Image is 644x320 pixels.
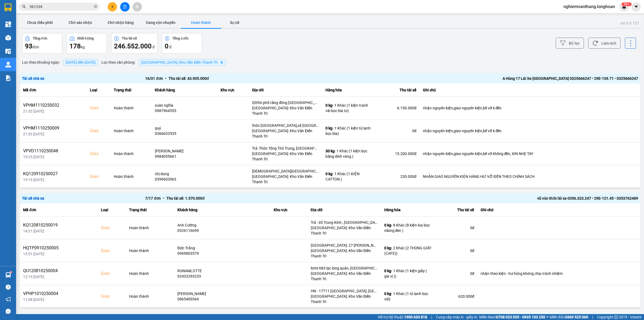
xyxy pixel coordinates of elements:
button: Hoàn thành [181,17,221,28]
span: 93 [25,42,32,50]
div: 13:51 [DATE] [23,251,94,257]
span: 0 [165,42,169,50]
th: Hàng hóa [381,203,435,217]
div: 14:21 [DATE] [23,228,94,234]
div: 0865400364 [177,296,267,302]
img: dashboard-icon [5,21,11,27]
div: HN - 17T11 [GEOGRAPHIC_DATA], [GEOGRAPHIC_DATA] [311,288,378,294]
div: 02432293233 [177,274,267,279]
div: [GEOGRAPHIC_DATA]: Kho Văn Điển Thanh Trì [252,151,319,162]
div: 12:15 [DATE] [23,274,94,279]
div: 19:25 [DATE] [23,154,83,160]
span: 0 kg [384,246,391,250]
div: [DEMOGRAPHIC_DATA][GEOGRAPHIC_DATA], xã [GEOGRAPHIC_DATA], [GEOGRAPHIC_DATA] [252,168,319,174]
div: Giao [101,247,123,254]
th: Trạng thái [126,203,174,217]
button: Khối lượng178kg [67,33,107,53]
span: | [431,314,432,320]
th: Ghi chú [420,84,640,97]
span: | [592,314,593,320]
div: Hoàn thành [114,105,148,111]
div: lotte 683 lạc long quân, [GEOGRAPHIC_DATA], hn [311,265,378,271]
th: Khách hàng [152,84,217,97]
div: [GEOGRAPHIC_DATA]: 27 [PERSON_NAME], DỊCH VỌNG, CẦU GIẤY, HN [311,243,378,248]
div: nhận nguyên kiện,giao nguyên kiện,bể vỡ khồng đền, XIN NHẸ TAY [423,151,637,156]
div: Đức Trắng [177,245,267,251]
div: Thu tài xế [379,87,416,93]
div: - 2 Khác (2 THÙNG GIẤY (CAFE)) [384,245,431,256]
div: Giao [90,150,107,157]
span: caret-down [634,4,639,9]
span: 0 kg [325,172,332,176]
div: - 1 Khác (1 kiện giấy ( gia vị )) [384,268,431,279]
strong: 0369 525 060 [565,315,588,319]
div: RUNAMLOTTE [177,268,267,274]
th: Trạng thái [111,84,152,97]
button: Chưa điều phối [20,17,60,28]
button: Tổng cước0 đ [162,33,202,53]
button: Đang vận chuyển [141,17,181,28]
div: Khối lượng [77,37,94,40]
span: Miền Nam [479,314,545,320]
img: icon-new-feature [622,4,627,9]
div: Giao [101,293,123,300]
th: Mã đơn [20,84,87,97]
th: Địa chỉ [249,84,322,97]
span: Lọc theo văn phòng : [101,59,135,65]
button: Bộ lọc [556,38,584,49]
button: Chờ nhận hàng [100,17,141,28]
div: - 1 Khác (1 kiện tủ lạnh bọc bìa) [325,125,373,136]
div: Hoàn thành [129,248,171,253]
div: Giao [90,173,107,180]
img: warehouse-icon [5,48,11,54]
button: Thu tài xế246.552.000 đ [111,33,158,53]
span: nghiemvanthang.longhoan [559,3,619,10]
div: - 1 Khác (1 KIỆN CATTON ) [325,171,373,182]
div: Tổng cước [172,37,189,40]
div: kg [69,42,104,51]
div: [GEOGRAPHIC_DATA]: Kho Văn Điển Thanh Trì [252,105,319,116]
div: Hoàn thành [114,151,148,156]
span: • [161,196,166,200]
span: search [22,5,26,9]
span: close-circle [94,5,97,8]
span: Lọc theo khoảng ngày : [22,59,60,65]
div: quý [155,125,214,131]
span: ⚪️ [547,316,548,318]
span: file-add [123,5,127,9]
th: Địa chỉ [308,203,381,217]
span: 246.552.000 [114,42,152,50]
div: [PERSON_NAME] [177,291,267,296]
span: Cung cấp máy in - giấy in: [436,314,478,320]
div: Ql39A phố tăng đông [GEOGRAPHIC_DATA] [252,100,319,105]
div: NHẬN GIAO NGUYÊN KIỆN HÀNG HƯ VỠ ĐỀN THEO CHÍNH SÁCH [423,174,637,179]
div: - 8 Khác (8 kiện loa bọc nilong đen ) [384,222,431,233]
div: 0984055661 [155,154,214,159]
th: Khu vực [217,84,249,97]
input: Tìm tên, số ĐT hoặc mã đơn [30,4,93,10]
div: nhận nguyên kiện,giao nguyên kiện,bể vỡ k đền [423,128,637,134]
div: 16 / 31 đơn Thu tài xế: 43.905.000 đ [145,75,391,81]
img: warehouse-icon [5,62,11,67]
div: 0366633535 [155,131,214,136]
div: 0326116699 [177,228,267,233]
div: 230.000 đ [379,174,416,179]
div: VPHM1110250032 [23,102,83,109]
span: 0 kg [325,103,332,107]
span: Hỗ trợ kỹ thuật: [378,314,427,320]
div: thôn [GEOGRAPHIC_DATA],xã [GEOGRAPHIC_DATA],[GEOGRAPHIC_DATA] [252,123,319,128]
span: [DATE] đến [DATE] [63,59,98,66]
button: caret-down [631,2,641,12]
div: 0 đ [379,128,416,134]
span: 0 kg [384,269,391,273]
img: solution-icon [5,75,11,81]
div: Hoàn thành [129,271,171,276]
div: đ [114,42,155,51]
button: plus [108,2,117,12]
div: Thu tài xế [122,37,137,40]
th: Khu vực [270,203,308,217]
div: 620.000 đ [438,294,474,299]
svg: Delete [220,61,223,64]
div: vũ văn thức lái xe 0356.323.247 • 29E-121.45 • 0353762489 [392,195,638,201]
div: [GEOGRAPHIC_DATA]: Kho Văn Điển Thanh Trì [252,174,319,185]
